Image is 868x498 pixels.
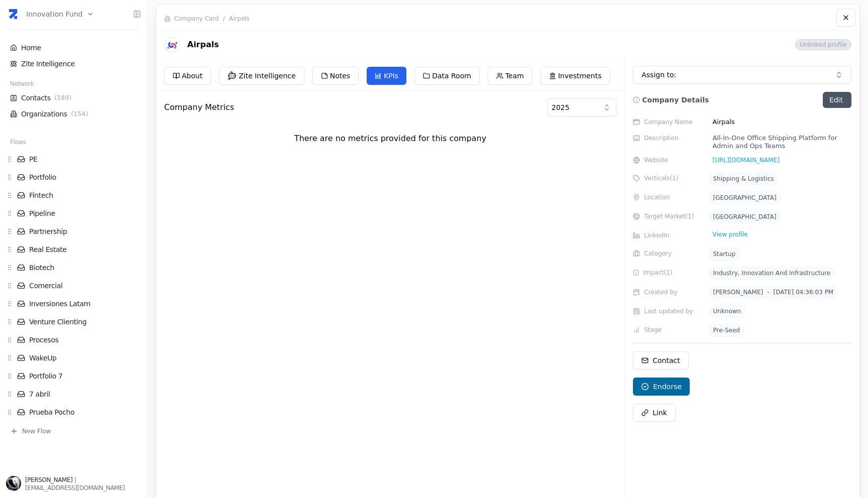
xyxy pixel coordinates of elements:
[6,371,141,381] div: Portfolio 7
[708,134,851,150] div: All-In-One Office Shipping Platform for Admin and Ops Teams
[367,67,406,85] button: KPIs
[6,80,141,90] div: Network
[633,229,704,239] div: LinkedIn
[17,281,141,291] a: Comercial
[10,109,137,119] a: Organizations(154)
[17,317,141,327] a: Venture Clienting
[414,67,480,85] button: Data Room
[653,382,682,392] p: Endorse
[312,67,359,85] button: Notes
[6,353,141,363] div: WakeUp
[17,335,141,345] a: Procesos
[633,134,704,142] div: Description
[633,191,704,201] div: Location
[69,110,90,118] span: ( 154 )
[10,138,26,146] span: Flows
[6,190,141,200] div: Fintech
[633,351,688,369] button: Contact
[713,251,736,258] span: Startup
[164,67,211,85] button: About
[488,67,532,85] button: Team
[713,213,777,220] span: [GEOGRAPHIC_DATA]
[10,93,137,103] a: Contacts(189)
[641,70,676,80] p: Assign to:
[713,194,777,201] span: [GEOGRAPHIC_DATA]
[6,389,141,399] div: 7 abril
[713,327,740,334] span: Pre-Seed
[6,407,141,417] div: Prueba Pocho
[713,175,774,182] span: Shipping & Logistics
[633,247,704,258] div: Category
[633,324,704,334] div: Stage
[774,289,834,296] span: [DATE] 04:36:03 PM
[17,244,141,255] a: Real Estate
[25,484,125,492] div: [EMAIL_ADDRESS][DOMAIN_NAME]
[164,37,179,52] img: Logo
[633,404,676,422] button: Link
[17,190,141,200] a: Fintech
[17,172,141,182] a: Portfolio
[653,355,680,365] span: Contact
[709,156,780,164] a: [URL][DOMAIN_NAME]
[223,15,225,23] span: /
[6,427,141,435] button: New Flow
[633,156,704,164] div: Website
[10,59,137,69] a: Zite Intelligence
[26,3,94,25] button: Innovation Fund
[6,317,141,327] div: Venture Clienting
[633,288,704,296] div: Created by
[6,281,141,291] div: Comercial
[6,299,141,309] div: Inversiones Latam
[713,308,741,315] span: Unknown
[653,408,667,418] span: Link
[17,226,141,236] a: Partnership
[540,67,610,85] button: Investments
[633,307,704,315] div: Last updated by
[6,244,141,255] div: Real Estate
[17,263,141,273] a: Biotech
[6,226,141,236] div: Partnership
[633,378,690,396] button: Endorse
[633,404,690,422] button: Link
[709,234,752,241] a: View profile
[709,229,752,239] div: View profile
[633,92,709,108] div: Company Details
[174,15,219,23] span: Company Card
[17,389,141,399] a: 7 abril
[6,263,141,273] div: Biotech
[17,353,141,363] a: WakeUp
[53,94,74,102] span: ( 189 )
[795,39,851,50] span: Unlinked profile
[25,476,72,483] span: [PERSON_NAME]
[763,289,773,296] span: -
[294,133,486,145] h3: There are no metrics provided for this company
[17,407,141,417] a: Prueba Pocho
[164,101,547,113] h3: Company Metrics
[25,476,125,484] div: |
[708,116,851,128] div: Airpals
[10,43,137,53] a: Home
[6,154,141,164] div: PE
[633,351,690,369] button: Contact
[17,371,141,381] a: Portfolio 7
[164,37,622,52] div: Airpals
[633,172,704,182] div: Verticals ( 1 )
[17,154,141,164] a: PE
[17,208,141,218] a: Pipeline
[633,267,704,277] div: Impact ( 1 )
[229,15,250,22] a: Airpals
[6,335,141,345] div: Procesos
[713,289,764,296] span: [PERSON_NAME]
[823,92,851,108] a: Edit
[17,299,141,309] a: Inversiones Latam
[6,172,141,182] div: Portfolio
[219,67,304,85] button: Zite Intelligence
[713,270,831,277] span: Industry, Innovation and Infrastructure
[633,116,704,128] div: Company Name
[6,208,141,218] div: Pipeline
[633,210,704,220] div: Target Market ( 1 )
